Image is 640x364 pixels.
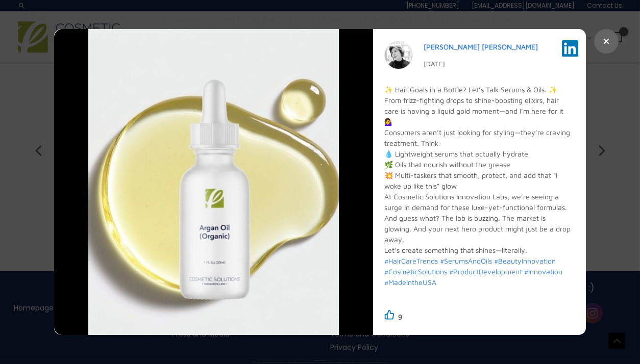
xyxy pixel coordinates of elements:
[398,310,402,324] p: 9
[440,256,444,265] span: #
[384,278,436,287] a: MadeintheUSA
[384,256,388,265] span: #
[384,267,447,276] a: CosmeticSolutions
[449,267,522,276] a: ProductDevelopment
[424,42,538,51] a: [PERSON_NAME] [PERSON_NAME]
[562,49,578,58] a: View post on LinkedIn
[384,278,388,287] span: #
[385,41,412,69] img: sk-profile-picture
[494,256,556,265] a: BeautyInnovation
[384,256,438,265] a: HairCareTrends
[494,256,498,265] span: #
[424,58,538,70] p: [DATE]
[384,267,388,276] span: #
[440,256,492,265] a: SerumsAndOils
[54,29,373,335] img: sk-popup-media
[449,267,453,276] span: #
[384,85,571,287] span: ✨ Hair Goals in a Bottle? Let’s Talk Serums & Oils. ✨ From frizz-fighting drops to shine-boosting...
[524,267,562,276] a: Innovation
[524,267,528,276] span: #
